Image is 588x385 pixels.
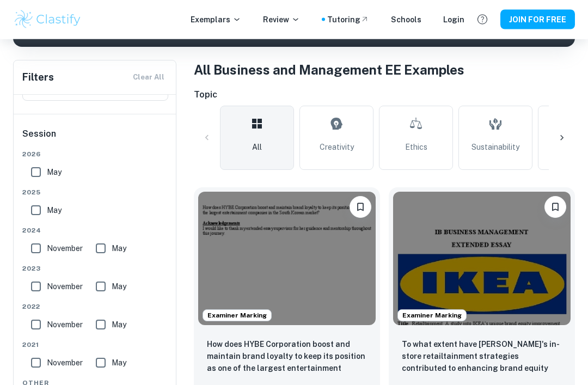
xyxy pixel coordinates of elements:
span: Ethics [405,142,427,154]
span: May [47,167,62,179]
span: Examiner Marking [203,311,271,321]
span: Creativity [320,142,354,154]
p: Review [263,14,300,26]
span: Examiner Marking [398,311,466,321]
button: JOIN FOR FREE [500,10,575,29]
p: Exemplars [191,14,241,26]
span: May [112,357,126,369]
span: 2026 [22,150,168,160]
span: November [47,243,83,255]
h6: Filters [22,70,54,85]
h1: All Business and Management EE Examples [194,60,575,80]
img: Business and Management EE example thumbnail: To what extent have IKEA's in-store reta [393,192,571,326]
button: Please log in to bookmark exemplars [350,197,371,218]
span: 2022 [22,302,168,312]
span: May [112,243,126,255]
p: To what extent have IKEA's in-store retailtainment strategies contributed to enhancing brand equi... [402,339,562,376]
span: 2025 [22,188,168,198]
h6: Session [22,128,168,150]
span: Sustainability [471,142,519,154]
a: Tutoring [327,14,369,26]
span: 2021 [22,340,168,350]
span: November [47,319,83,331]
img: Clastify logo [13,9,82,30]
span: 2024 [22,226,168,236]
span: May [112,319,126,331]
img: Business and Management EE example thumbnail: How does HYBE Corporation boost and main [198,192,376,326]
span: May [47,205,62,217]
button: Help and Feedback [473,10,492,29]
a: Schools [391,14,421,26]
span: All [252,142,262,154]
p: How does HYBE Corporation boost and maintain brand loyalty to keep its position as one of the lar... [207,339,367,376]
span: November [47,281,83,293]
h6: Topic [194,89,575,102]
a: Login [443,14,464,26]
button: Please log in to bookmark exemplars [544,197,566,218]
span: November [47,357,83,369]
span: May [112,281,126,293]
span: 2023 [22,264,168,274]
